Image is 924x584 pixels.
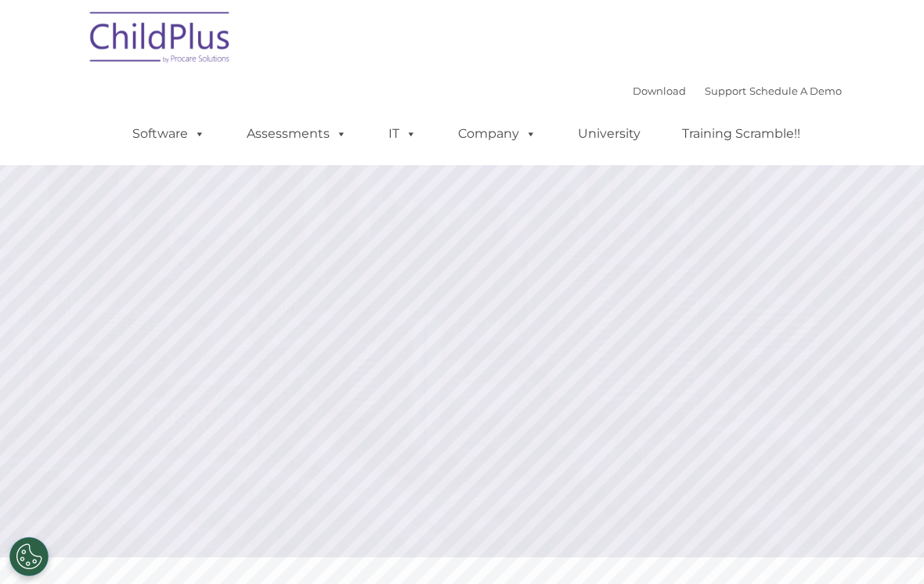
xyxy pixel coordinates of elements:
[82,1,239,79] img: ChildPlus by Procare Solutions
[633,85,686,97] a: Download
[705,85,746,97] a: Support
[628,252,787,293] a: Learn More
[633,85,842,97] font: |
[562,118,656,150] a: University
[442,118,552,150] a: Company
[231,118,363,150] a: Assessments
[373,118,432,150] a: IT
[9,537,49,576] button: Cookies Settings
[117,118,221,150] a: Software
[749,85,842,97] a: Schedule A Demo
[666,118,816,150] a: Training Scramble!!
